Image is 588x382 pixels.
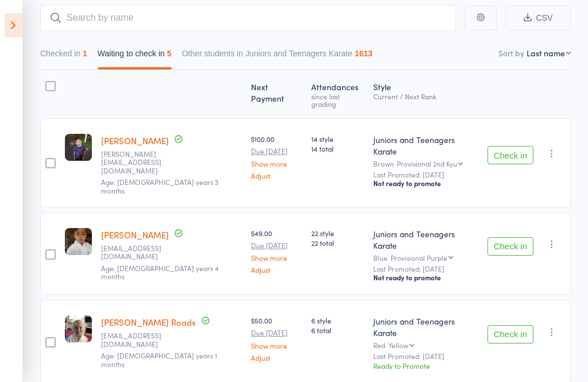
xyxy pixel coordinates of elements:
span: Age: [DEMOGRAPHIC_DATA] years 1 months [101,350,217,368]
a: Adjust [251,266,302,273]
small: Last Promoted: [DATE] [373,265,478,273]
span: 22 style [311,228,365,238]
button: Check in [488,146,533,164]
div: Ready to Promote [373,361,478,371]
small: Last Promoted: [DATE] [373,171,478,179]
a: [PERSON_NAME] [101,134,169,146]
a: Adjust [251,172,302,179]
div: Provisional 2nd Kyu [397,160,457,167]
small: aroads@gmail.com [101,331,176,348]
div: Juniors and Teenagers Karate [373,315,478,338]
div: $49.00 [251,228,302,273]
div: Atten­dances [307,75,369,113]
div: 5 [167,49,172,58]
small: Due [DATE] [251,241,302,249]
a: Show more [251,342,302,349]
small: Last Promoted: [DATE] [373,352,478,360]
button: Other students in Juniors and Teenagers Karate1613 [182,43,373,70]
small: Due [DATE] [251,329,302,337]
a: [PERSON_NAME] Roads [101,316,196,328]
a: Adjust [251,354,302,361]
div: Juniors and Teenagers Karate [373,228,478,251]
button: Check in [488,237,533,256]
div: Last name [527,47,565,59]
small: kennybhui@yahoo.com [101,244,176,261]
a: [PERSON_NAME] [101,229,169,241]
span: 6 total [311,325,365,335]
div: Yellow [388,341,408,349]
small: Due [DATE] [251,147,302,155]
small: regina.cheah@gmail.com [101,150,176,175]
button: CSV [505,6,571,30]
div: Style [369,75,482,113]
span: 22 total [311,238,365,248]
div: Brown [373,160,478,167]
div: 1613 [355,49,373,58]
img: image1613451118.png [65,134,92,161]
a: Show more [251,254,302,261]
img: image1613448281.png [65,228,92,255]
div: Provisional Purple [390,254,447,261]
div: 1 [83,49,87,58]
div: Not ready to promote [373,273,478,282]
input: Search by name [40,5,456,31]
div: Juniors and Teenagers Karate [373,134,478,157]
span: 14 style [311,134,365,144]
div: $100.00 [251,134,302,179]
div: Current / Next Rank [373,92,478,100]
img: image1742968453.png [65,315,92,342]
button: Waiting to check in5 [98,43,172,70]
span: Age: [DEMOGRAPHIC_DATA] years 3 months [101,177,218,195]
span: Age: [DEMOGRAPHIC_DATA] years 4 months [101,263,219,281]
a: Show more [251,160,302,167]
span: 14 total [311,144,365,153]
label: Sort by [498,47,524,59]
div: Blue [373,254,478,261]
div: Red [373,341,478,349]
span: 6 style [311,315,365,325]
div: since last grading [311,92,365,107]
div: $50.00 [251,315,302,361]
div: Next Payment [246,75,307,113]
div: Not ready to promote [373,179,478,188]
button: Checked in1 [40,43,87,70]
button: Check in [488,325,533,344]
